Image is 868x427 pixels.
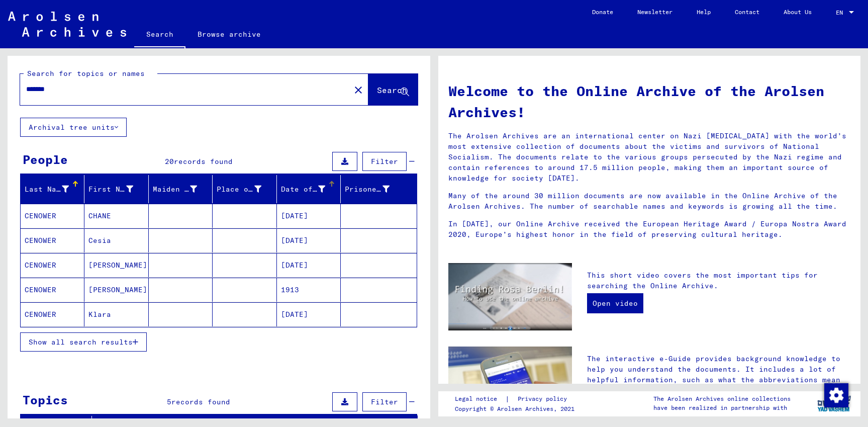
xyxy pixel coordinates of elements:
p: The Arolsen Archives online collections [653,394,791,403]
button: Filter [362,392,407,411]
div: Topics [23,391,68,409]
mat-cell: [PERSON_NAME] [84,278,148,302]
img: Zustimmung ändern [824,383,848,407]
div: Place of Birth [217,184,261,195]
mat-cell: 1913 [277,278,341,302]
mat-icon: close [352,84,364,96]
div: Date of Birth [281,184,325,195]
p: The interactive e-Guide provides background knowledge to help you understand the documents. It in... [587,354,850,396]
a: Privacy policy [510,394,579,404]
button: Filter [362,152,407,171]
mat-header-cell: Maiden Name [149,175,213,203]
a: Browse archive [185,22,273,46]
mat-header-cell: Last Name [21,175,84,203]
mat-header-cell: Date of Birth [277,175,341,203]
span: Filter [371,397,398,406]
mat-cell: CENOWER [21,278,84,302]
span: Show all search results [29,337,133,347]
span: Search [377,85,407,95]
mat-cell: CENOWER [21,253,84,277]
mat-cell: Klara [84,302,148,326]
div: People [23,150,68,168]
mat-header-cell: Prisoner # [341,175,416,203]
mat-cell: CENOWER [21,228,84,252]
div: Maiden Name [153,184,197,195]
span: records found [174,157,233,166]
span: Filter [371,157,398,166]
a: Open video [587,293,643,313]
a: Search [134,22,185,48]
span: 5 [167,397,171,406]
mat-cell: CENOWER [21,204,84,228]
a: Legal notice [455,394,505,404]
h1: Welcome to the Online Archive of the Arolsen Archives! [448,80,851,123]
div: First Name [88,181,148,197]
p: Copyright © Arolsen Archives, 2021 [455,404,579,413]
img: video.jpg [448,263,572,330]
p: Many of the around 30 million documents are now available in the Online Archive of the Arolsen Ar... [448,191,851,212]
span: 20 [165,157,174,166]
div: | [455,394,579,404]
div: Date of Birth [281,181,340,197]
button: Search [368,74,418,105]
mat-cell: [PERSON_NAME] [84,253,148,277]
button: Clear [348,79,368,100]
mat-header-cell: Place of Birth [213,175,276,203]
p: have been realized in partnership with [653,403,791,412]
p: In [DATE], our Online Archive received the European Heritage Award / Europa Nostra Award 2020, Eu... [448,219,851,240]
div: Last Name [25,184,69,195]
mat-cell: [DATE] [277,253,341,277]
p: This short video covers the most important tips for searching the Online Archive. [587,270,850,291]
mat-header-cell: First Name [84,175,148,203]
div: Maiden Name [153,181,212,197]
mat-cell: [DATE] [277,204,341,228]
div: Prisoner # [345,181,404,197]
p: The Arolsen Archives are an international center on Nazi [MEDICAL_DATA] with the world’s most ext... [448,131,851,184]
button: Show all search results [20,332,147,352]
img: yv_logo.png [815,391,853,416]
mat-cell: CHANE [84,204,148,228]
button: Archival tree units [20,118,127,137]
mat-cell: CENOWER [21,302,84,326]
img: Arolsen_neg.svg [8,12,126,37]
mat-cell: [DATE] [277,228,341,252]
mat-cell: [DATE] [277,302,341,326]
mat-label: Search for topics or names [27,69,145,78]
mat-select-trigger: EN [836,9,843,16]
div: First Name [88,184,133,195]
span: records found [171,397,230,406]
div: Prisoner # [345,184,389,195]
mat-cell: Cesia [84,228,148,252]
div: Place of Birth [217,181,276,197]
div: Last Name [25,181,84,197]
